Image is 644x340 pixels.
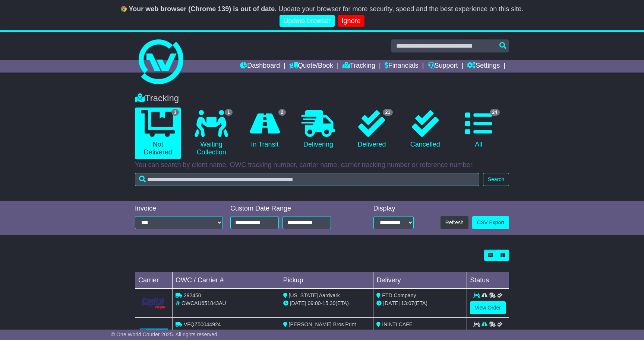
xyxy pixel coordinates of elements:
[467,272,509,289] td: Status
[173,272,280,289] td: OWC / Carrier #
[383,300,400,306] span: [DATE]
[373,205,414,213] div: Display
[382,292,416,298] span: FTD Company
[308,300,321,306] span: 09:00
[135,205,223,213] div: Invoice
[376,328,464,336] div: (ETA)
[467,60,500,73] a: Settings
[135,108,181,159] a: 3 Not Delivered
[242,108,288,151] a: 2 In Transit
[184,292,201,298] span: 292450
[373,272,467,289] td: Delivery
[428,60,458,73] a: Support
[470,301,506,314] a: View Order
[289,321,356,327] span: [PERSON_NAME] Bros Print
[401,300,414,306] span: 13:07
[289,292,340,298] span: [US_STATE] Aardvark
[111,331,219,337] span: © One World Courier 2025. All rights reserved.
[131,93,513,104] div: Tracking
[441,216,468,229] button: Refresh
[278,109,286,116] span: 2
[280,15,334,27] a: Update browser
[278,5,523,13] span: Update your browser for more security, speed and the best experience on this site.
[322,300,335,306] span: 15:30
[283,328,370,336] div: - (ETA)
[295,108,341,151] a: Delivering
[129,5,277,13] b: Your web browser (Chrome 139) is out of date.
[135,161,509,169] p: You can search by client name, OWC tracking number, carrier name, carrier tracking number or refe...
[342,60,375,73] a: Tracking
[490,109,500,116] span: 24
[456,108,502,151] a: 24 All
[225,109,233,116] span: 1
[230,205,350,213] div: Custom Date Range
[483,173,509,186] button: Search
[184,321,221,327] span: VFQZ50044924
[280,272,373,289] td: Pickup
[376,299,464,307] div: (ETA)
[140,328,168,336] img: GetCarrierServiceLogo
[349,108,395,151] a: 21 Delivered
[338,15,364,27] a: Ignore
[181,300,226,306] span: OWCAU651843AU
[140,296,168,310] img: CapitalTransport.png
[472,216,509,229] a: CSV Export
[135,272,173,289] td: Carrier
[188,108,234,159] a: 1 Waiting Collection
[382,321,413,327] span: ININTI CAFE
[283,299,370,307] div: - (ETA)
[171,109,179,116] span: 3
[383,109,393,116] span: 21
[240,60,280,73] a: Dashboard
[402,108,448,151] a: Cancelled
[385,60,419,73] a: Financials
[289,60,333,73] a: Quote/Book
[290,300,306,306] span: [DATE]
